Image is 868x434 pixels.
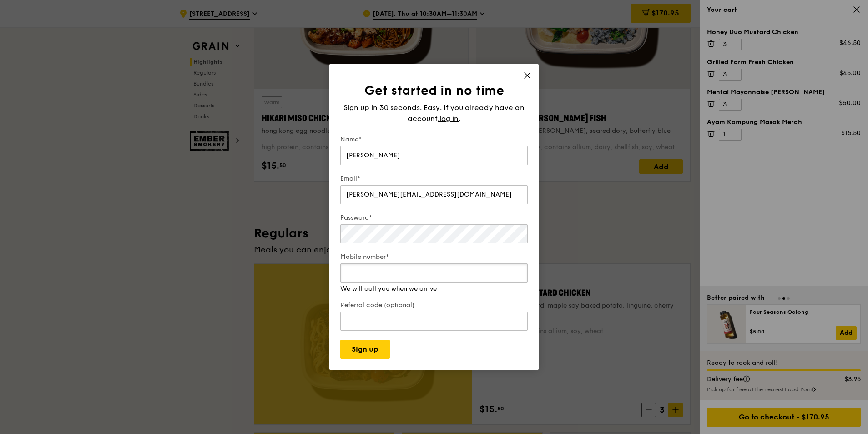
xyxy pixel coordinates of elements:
[340,340,390,359] button: Sign up
[439,113,459,124] span: log in
[340,284,528,293] div: We will call you when we arrive
[340,82,528,99] h1: Get started in no time
[340,135,528,144] label: Name*
[340,174,528,183] label: Email*
[340,252,528,262] label: Mobile number*
[459,114,460,123] span: .
[343,103,525,123] span: Sign up in 30 seconds. Easy. If you already have an account,
[340,213,528,222] label: Password*
[340,301,528,310] label: Referral code (optional)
